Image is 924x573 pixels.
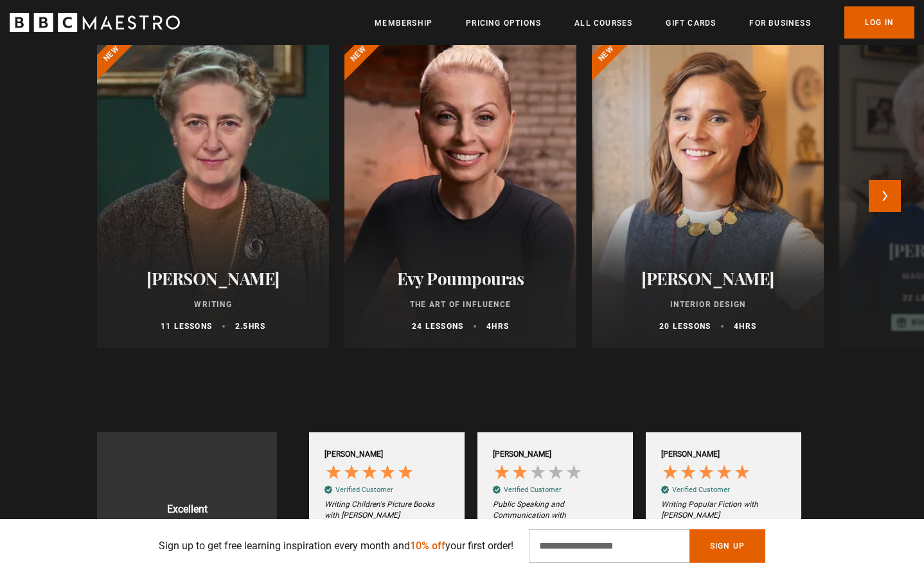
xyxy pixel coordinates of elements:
abbr: hrs [249,322,266,331]
abbr: hrs [739,322,756,331]
em: Public Speaking and Communication with [PERSON_NAME] [493,499,617,531]
div: 5 Stars [324,463,418,484]
p: 20 lessons [659,321,711,332]
div: Verified Customer [672,485,730,495]
em: Writing Children's Picture Books with [PERSON_NAME] [324,499,449,521]
a: Membership [375,17,432,30]
a: Gift Cards [666,17,716,30]
abbr: hrs [492,322,509,331]
div: Excellent [167,502,208,516]
div: [PERSON_NAME] [493,449,551,460]
div: [PERSON_NAME] [661,449,720,460]
div: 2 Stars [493,463,586,484]
a: For business [749,17,810,30]
a: Pricing Options [466,17,541,30]
a: Evy Poumpouras The Art of Influence 24 lessons 4hrs New [344,39,576,348]
span: 10% off [410,540,445,552]
p: 11 lessons [161,321,212,332]
h2: [PERSON_NAME] [607,269,808,288]
p: The Art of Influence [360,299,561,310]
div: Verified Customer [504,485,562,495]
div: [PERSON_NAME] [324,449,383,460]
svg: BBC Maestro [10,13,180,32]
a: [PERSON_NAME] Interior Design 20 lessons 4hrs New [592,39,824,348]
a: [PERSON_NAME] Writing 11 lessons 2.5hrs New [97,39,329,348]
div: 5 Stars [661,463,754,484]
p: 4 [734,321,756,332]
div: Verified Customer [335,485,393,495]
nav: Primary [375,6,914,39]
p: Sign up to get free learning inspiration every month and your first order! [159,538,513,554]
h2: [PERSON_NAME] [112,269,314,288]
button: Sign Up [689,529,765,563]
p: Interior Design [607,299,808,310]
p: 24 lessons [412,321,463,332]
h2: Evy Poumpouras [360,269,561,288]
p: 2.5 [235,321,265,332]
em: Writing Popular Fiction with [PERSON_NAME] [661,499,786,521]
p: Writing [112,299,314,310]
a: Log In [844,6,914,39]
a: All Courses [574,17,632,30]
p: 4 [486,321,509,332]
